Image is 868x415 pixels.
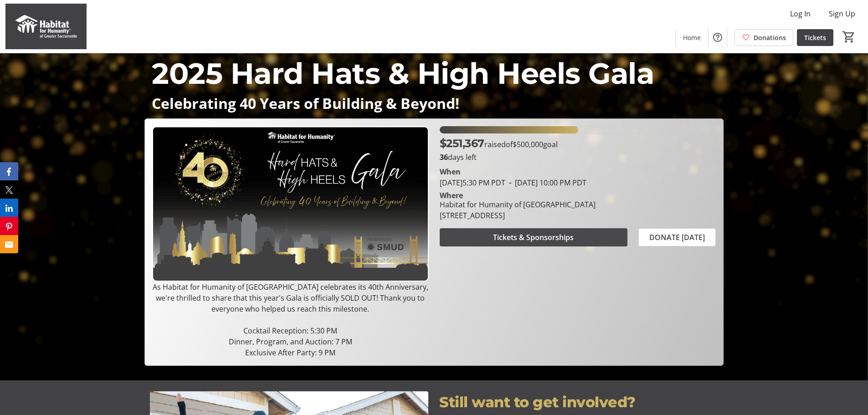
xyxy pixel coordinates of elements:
a: Donations [734,29,793,46]
span: $500,000 [513,139,543,149]
span: 36 [440,152,448,162]
div: [STREET_ADDRESS] [440,210,596,221]
span: Log In [790,8,811,19]
p: raised of goal [440,135,558,152]
p: Cocktail Reception: 5:30 PM [152,325,428,336]
span: Tickets & Sponsorships [493,232,574,243]
strong: Still want to get involved? [439,393,636,411]
span: Home [683,33,701,42]
div: When [440,166,461,177]
a: Home [676,29,708,46]
p: As Habitat for Humanity of [GEOGRAPHIC_DATA] celebrates its 40th Anniversary, we're thrilled to s... [152,282,428,314]
button: DONATE [DATE] [638,228,716,246]
span: Sign Up [829,8,855,19]
div: 50.273438000000006% of fundraising goal reached [440,126,716,133]
p: Exclusive After Party: 9 PM [152,347,428,358]
span: DONATE [DATE] [649,232,705,243]
button: Log In [783,6,818,21]
p: 2025 Hard Hats & High Heels Gala [152,51,716,95]
img: Campaign CTA Media Photo [152,126,428,282]
span: Tickets [804,33,826,42]
span: [DATE] 5:30 PM PDT [440,178,505,188]
span: [DATE] 10:00 PM PDT [505,178,586,188]
button: Help [709,28,727,46]
button: Cart [841,29,857,45]
div: Habitat for Humanity of [GEOGRAPHIC_DATA] [440,199,596,210]
span: $251,367 [440,137,484,150]
button: Tickets & Sponsorships [440,228,627,246]
button: Sign Up [822,6,863,21]
a: Tickets [797,29,833,46]
p: Dinner, Program, and Auction: 7 PM [152,336,428,347]
p: days left [440,152,716,163]
p: Celebrating 40 Years of Building & Beyond! [152,95,716,111]
div: Where [440,192,463,199]
span: - [505,178,515,188]
img: Habitat for Humanity of Greater Sacramento's Logo [5,4,87,49]
span: Donations [754,33,786,42]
